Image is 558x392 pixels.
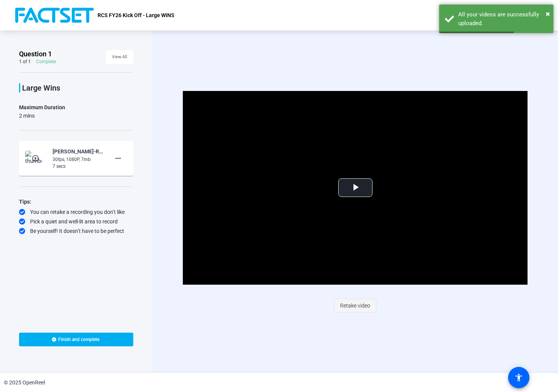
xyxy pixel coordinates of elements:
p: RCS FY26 Kick Off - Large WINS [98,11,174,20]
button: Retake video [334,299,376,312]
span: View All [112,51,127,63]
div: 1 of 1 [19,59,31,65]
img: thumb-nail [25,151,48,166]
mat-icon: play_circle_outline [32,155,41,162]
div: Pick a quiet and well-lit area to record [19,218,133,225]
span: Finish and complete [58,336,99,343]
button: Close [546,8,550,19]
div: © 2025 OpenReel [4,379,45,387]
mat-icon: more_horiz [114,154,123,163]
div: Be yourself! It doesn’t have to be perfect [19,227,133,235]
mat-icon: accessibility [514,373,523,382]
button: Finish and complete [19,333,133,346]
div: Maximum Duration [19,103,65,112]
div: Complete [36,59,56,65]
span: Retake video [340,298,370,313]
div: Tips: [19,197,133,206]
div: 7 secs [53,163,104,170]
button: Play Video [338,178,373,197]
div: 2 mins [19,112,65,120]
div: [PERSON_NAME]-RCS FY26 Kick Off - Large WINS-RCS FY26 Kick Off - Large WINS-1756939344910-webcam [53,147,104,156]
p: Large Wins [22,83,133,92]
button: View All [106,50,133,64]
div: Video Player [183,91,528,285]
img: OpenReel logo [15,8,94,23]
div: All your videos are successfully uploaded. [458,10,548,27]
span: Question 1 [19,49,52,59]
span: × [546,9,550,18]
div: 30fps, 1080P, 7mb [53,156,104,163]
div: You can retake a recording you don’t like [19,208,133,216]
